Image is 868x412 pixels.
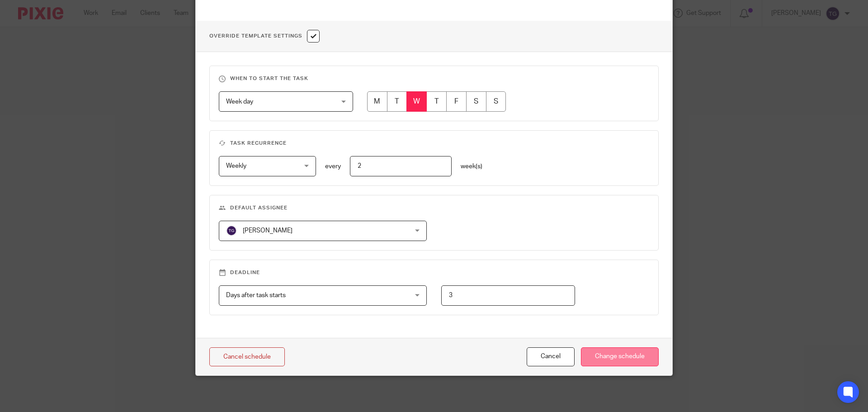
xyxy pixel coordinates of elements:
button: Cancel [527,347,575,367]
h3: Default assignee [219,204,649,212]
h3: Deadline [219,269,649,276]
a: Cancel schedule [209,347,285,367]
span: [PERSON_NAME] [243,227,292,234]
span: week(s) [461,163,482,170]
span: Weekly [226,163,246,169]
input: Change schedule [581,347,659,367]
h1: Override Template Settings [209,30,320,43]
h3: Task recurrence [219,140,649,147]
span: Days after task starts [226,292,286,298]
img: svg%3E [226,225,237,236]
p: every [325,162,341,171]
span: Week day [226,99,253,105]
h3: When to start the task [219,75,649,82]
